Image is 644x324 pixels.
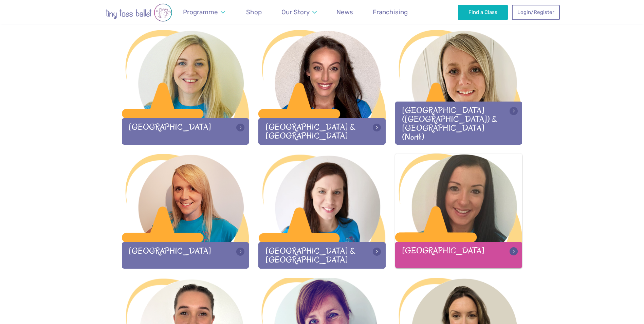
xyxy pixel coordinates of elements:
[122,30,249,144] a: [GEOGRAPHIC_DATA]
[122,242,249,268] div: [GEOGRAPHIC_DATA]
[370,4,411,20] a: Franchising
[395,30,522,144] a: [GEOGRAPHIC_DATA] ([GEOGRAPHIC_DATA]) & [GEOGRAPHIC_DATA] (North)
[180,4,228,20] a: Programme
[243,4,265,20] a: Shop
[336,8,353,16] span: News
[122,154,249,268] a: [GEOGRAPHIC_DATA]
[373,8,408,16] span: Franchising
[278,4,320,20] a: Our Story
[512,5,559,20] a: Login/Register
[183,8,218,16] span: Programme
[258,30,386,144] a: [GEOGRAPHIC_DATA] & [GEOGRAPHIC_DATA]
[395,102,522,144] div: [GEOGRAPHIC_DATA] ([GEOGRAPHIC_DATA]) & [GEOGRAPHIC_DATA] (North)
[258,118,386,144] div: [GEOGRAPHIC_DATA] & [GEOGRAPHIC_DATA]
[122,118,249,144] div: [GEOGRAPHIC_DATA]
[333,4,356,20] a: News
[458,5,508,20] a: Find a Class
[395,154,522,268] a: [GEOGRAPHIC_DATA]
[395,242,522,268] div: [GEOGRAPHIC_DATA]
[246,8,262,16] span: Shop
[281,8,310,16] span: Our Story
[258,242,386,268] div: [GEOGRAPHIC_DATA] & [GEOGRAPHIC_DATA]
[85,3,193,22] img: tiny toes ballet
[258,154,386,268] a: [GEOGRAPHIC_DATA] & [GEOGRAPHIC_DATA]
